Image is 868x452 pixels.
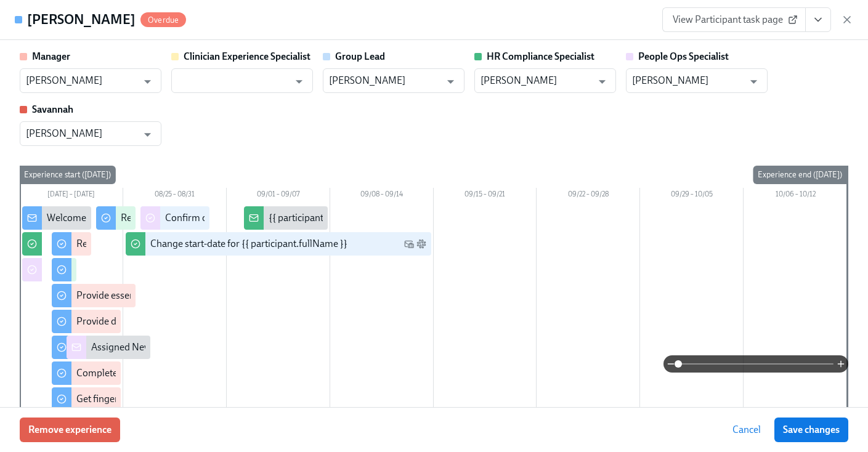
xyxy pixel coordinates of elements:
[744,72,763,91] button: Open
[227,188,330,204] div: 09/01 – 09/07
[123,188,227,204] div: 08/25 – 08/31
[640,188,744,204] div: 09/29 – 10/05
[724,418,769,442] button: Cancel
[783,424,840,436] span: Save changes
[27,10,136,29] h4: [PERSON_NAME]
[732,424,761,436] span: Cancel
[335,50,385,62] strong: Group Lead
[290,72,309,91] button: Open
[434,188,537,204] div: 09/15 – 09/21
[138,72,157,91] button: Open
[753,166,847,184] div: Experience end ([DATE])
[269,211,520,225] div: {{ participant.fullName }} has filled out the onboarding form
[805,7,831,32] button: View task page
[673,14,795,26] span: View Participant task page
[19,166,116,184] div: Experience start ([DATE])
[76,289,269,302] div: Provide essential professional documentation
[416,239,426,249] svg: Slack
[487,50,594,62] strong: HR Compliance Specialist
[138,125,157,144] button: Open
[76,392,149,406] div: Get fingerprinted
[32,103,73,115] strong: Savannah
[537,188,640,204] div: 09/22 – 09/28
[76,366,204,380] div: Complete your drug screening
[91,341,172,354] div: Assigned New Hire
[28,424,112,436] span: Remove experience
[165,211,295,225] div: Confirm cleared by People Ops
[744,188,847,204] div: 10/06 – 10/12
[441,72,460,91] button: Open
[404,239,414,249] svg: Work Email
[76,237,304,251] div: Register on the [US_STATE] [MEDICAL_DATA] website
[20,188,123,204] div: [DATE] – [DATE]
[20,418,120,442] button: Remove experience
[76,315,253,328] div: Provide documents for your I9 verification
[140,15,186,25] span: Overdue
[330,188,434,204] div: 09/08 – 09/14
[47,211,278,225] div: Welcome from the Charlie Health Compliance Team 👋
[32,50,70,62] strong: Manager
[593,72,612,91] button: Open
[184,50,310,62] strong: Clinician Experience Specialist
[121,211,224,225] div: Request your equipment
[150,237,347,251] div: Change start-date for {{ participant.fullName }}
[638,50,729,62] strong: People Ops Specialist
[662,7,806,32] a: View Participant task page
[774,418,848,442] button: Save changes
